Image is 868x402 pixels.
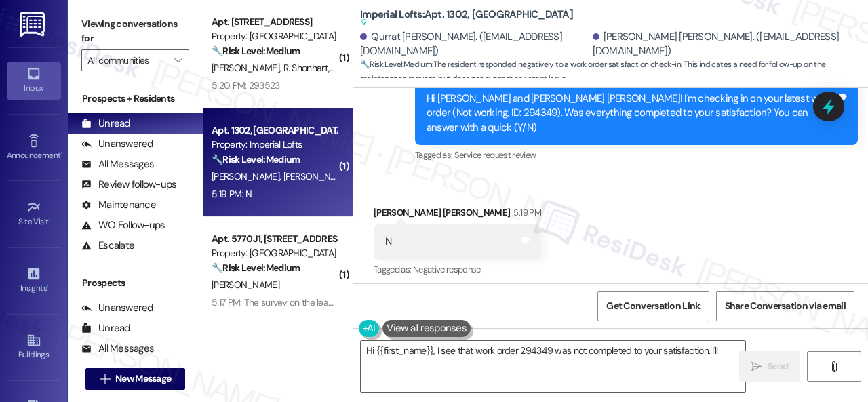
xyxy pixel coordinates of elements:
div: Property: Imperial Lofts [212,138,337,152]
span: [PERSON_NAME] [212,62,283,74]
span: [PERSON_NAME] [212,170,283,182]
div: N [385,235,391,249]
div: Property: [GEOGRAPHIC_DATA] [212,246,337,260]
div: All Messages [81,342,154,356]
div: Unread [81,117,130,131]
b: Imperial Lofts: Apt. 1302, [GEOGRAPHIC_DATA] [360,7,573,30]
a: Site Visit • [7,196,61,233]
img: ResiDesk Logo [20,12,47,37]
i:  [829,361,839,372]
strong: 🔧 Risk Level: Medium [360,59,432,70]
div: Property: [GEOGRAPHIC_DATA] [212,29,337,43]
span: Service request review [454,149,536,161]
button: Send [739,351,800,382]
a: Inbox [7,62,61,99]
div: Tagged as: [415,145,858,165]
span: Negative response [413,264,481,275]
div: Unanswered [81,137,153,151]
span: [PERSON_NAME] [212,279,279,291]
div: Hi [PERSON_NAME] and [PERSON_NAME] [PERSON_NAME]! I'm checking in on your latest work order (Not ... [427,92,836,135]
div: 5:19 PM: N [212,188,252,200]
div: All Messages [81,157,154,172]
div: Qurrat [PERSON_NAME]. ([EMAIL_ADDRESS][DOMAIN_NAME]) [360,30,589,59]
span: New Message [115,371,171,386]
span: • [60,148,62,158]
div: 5:19 PM [510,205,540,220]
span: R. Shonhart [283,62,332,74]
i:  [174,55,182,66]
strong: 🔧 Risk Level: Medium [212,45,300,57]
i:  [100,374,110,384]
div: WO Follow-ups [81,218,165,233]
div: 5:17 PM: The survey on the leak of the ceiling. I gave maintenance a good review, using the site ... [212,296,650,308]
span: • [47,281,49,291]
div: Prospects + Residents [68,92,203,106]
span: : The resident responded negatively to a work order satisfaction check-in. This indicates a need ... [360,58,868,87]
div: 5:20 PM: 293523 [212,79,280,92]
button: Share Conversation via email [716,291,854,321]
div: Apt. 1302, [GEOGRAPHIC_DATA] [212,123,337,138]
div: Apt. [STREET_ADDRESS] [212,15,337,29]
div: Apt. 5770J1, [STREET_ADDRESS] [212,232,337,246]
div: Unanswered [81,301,153,315]
span: Get Conversation Link [606,299,700,313]
span: Send [767,359,788,374]
strong: 🔧 Risk Level: Medium [212,153,300,165]
div: Maintenance [81,198,156,212]
span: • [49,215,51,224]
input: All communities [87,49,167,71]
div: Escalate [81,239,134,253]
a: Buildings [7,329,61,365]
button: New Message [85,368,186,390]
div: Tagged as: [374,260,541,279]
div: Unread [81,321,130,336]
label: Viewing conversations for [81,14,189,49]
div: [PERSON_NAME] [PERSON_NAME]. ([EMAIL_ADDRESS][DOMAIN_NAME]) [593,30,858,59]
div: Review follow-ups [81,178,176,192]
a: Insights • [7,262,61,299]
div: [PERSON_NAME] [PERSON_NAME] [374,205,541,224]
strong: 🔧 Risk Level: Medium [212,262,300,274]
i:  [751,361,762,372]
span: [PERSON_NAME] [283,170,351,182]
button: Get Conversation Link [597,291,709,321]
div: Prospects [68,276,203,290]
textarea: Hi {{first_name}}, I see that work order 294349 was not completed to your satisfaction. I'll [361,341,745,392]
span: Share Conversation via email [725,299,846,313]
